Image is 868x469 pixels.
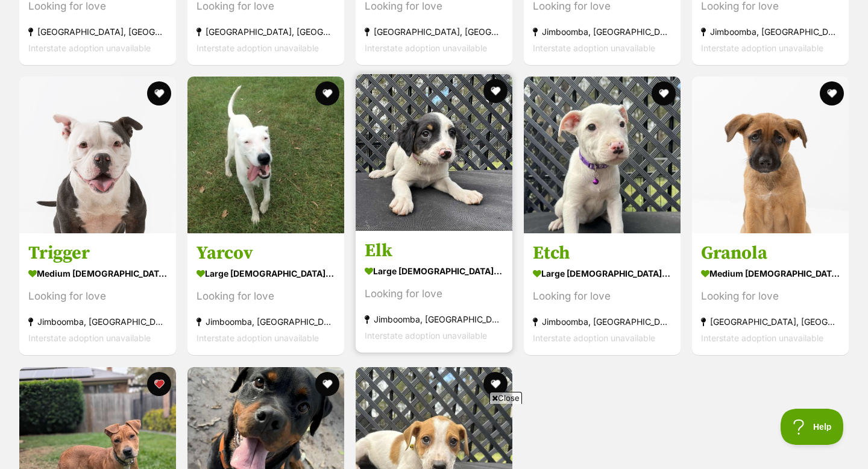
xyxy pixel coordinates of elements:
div: Jimboomba, [GEOGRAPHIC_DATA] [533,24,671,40]
div: Jimboomba, [GEOGRAPHIC_DATA] [197,314,335,330]
a: Yarcov large [DEMOGRAPHIC_DATA] Dog Looking for love Jimboomba, [GEOGRAPHIC_DATA] Interstate adop... [187,233,344,356]
div: Jimboomba, [GEOGRAPHIC_DATA] [28,314,167,330]
button: favourite [483,372,508,396]
span: Interstate adoption unavailable [28,43,151,53]
iframe: Advertisement [215,409,653,463]
div: Looking for love [28,289,167,305]
div: large [DEMOGRAPHIC_DATA] Dog [197,265,335,283]
img: Trigger [19,77,176,233]
div: Looking for love [197,289,335,305]
iframe: Help Scout Beacon - Open [781,409,844,445]
button: favourite [820,81,844,105]
img: Etch [524,77,681,233]
span: Interstate adoption unavailable [365,331,487,341]
span: Interstate adoption unavailable [28,333,151,344]
h3: Granola [701,242,840,265]
div: [GEOGRAPHIC_DATA], [GEOGRAPHIC_DATA] [197,24,335,40]
span: Interstate adoption unavailable [365,43,487,53]
a: Elk large [DEMOGRAPHIC_DATA] Dog Looking for love Jimboomba, [GEOGRAPHIC_DATA] Interstate adoptio... [356,231,512,353]
h3: Elk [365,240,503,263]
img: Yarcov [187,77,344,233]
span: Interstate adoption unavailable [701,43,823,53]
span: Close [489,392,522,404]
h3: Etch [533,242,671,265]
div: medium [DEMOGRAPHIC_DATA] Dog [701,265,840,283]
div: Jimboomba, [GEOGRAPHIC_DATA] [365,312,503,328]
a: Etch large [DEMOGRAPHIC_DATA] Dog Looking for love Jimboomba, [GEOGRAPHIC_DATA] Interstate adopti... [524,233,681,356]
div: medium [DEMOGRAPHIC_DATA] Dog [28,265,167,283]
span: Interstate adoption unavailable [197,333,319,344]
div: large [DEMOGRAPHIC_DATA] Dog [533,265,671,283]
img: Granola [692,77,849,233]
span: Interstate adoption unavailable [197,43,319,53]
span: Interstate adoption unavailable [701,333,823,344]
div: Looking for love [365,286,503,303]
button: favourite [483,79,508,103]
button: favourite [315,81,339,105]
div: [GEOGRAPHIC_DATA], [GEOGRAPHIC_DATA] [701,314,840,330]
a: Granola medium [DEMOGRAPHIC_DATA] Dog Looking for love [GEOGRAPHIC_DATA], [GEOGRAPHIC_DATA] Inter... [692,233,849,356]
span: Interstate adoption unavailable [533,333,655,344]
button: favourite [147,372,171,396]
div: [GEOGRAPHIC_DATA], [GEOGRAPHIC_DATA] [365,24,503,40]
div: Jimboomba, [GEOGRAPHIC_DATA] [701,24,840,40]
h3: Trigger [28,242,167,265]
button: favourite [652,81,676,105]
button: favourite [315,372,339,396]
img: Elk [356,74,512,231]
div: Jimboomba, [GEOGRAPHIC_DATA] [533,314,671,330]
div: [GEOGRAPHIC_DATA], [GEOGRAPHIC_DATA] [28,24,167,40]
span: Interstate adoption unavailable [533,43,655,53]
div: large [DEMOGRAPHIC_DATA] Dog [365,263,503,280]
a: Trigger medium [DEMOGRAPHIC_DATA] Dog Looking for love Jimboomba, [GEOGRAPHIC_DATA] Interstate ad... [19,233,176,356]
div: Looking for love [533,289,671,305]
div: Looking for love [701,289,840,305]
button: favourite [147,81,171,105]
h3: Yarcov [197,242,335,265]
